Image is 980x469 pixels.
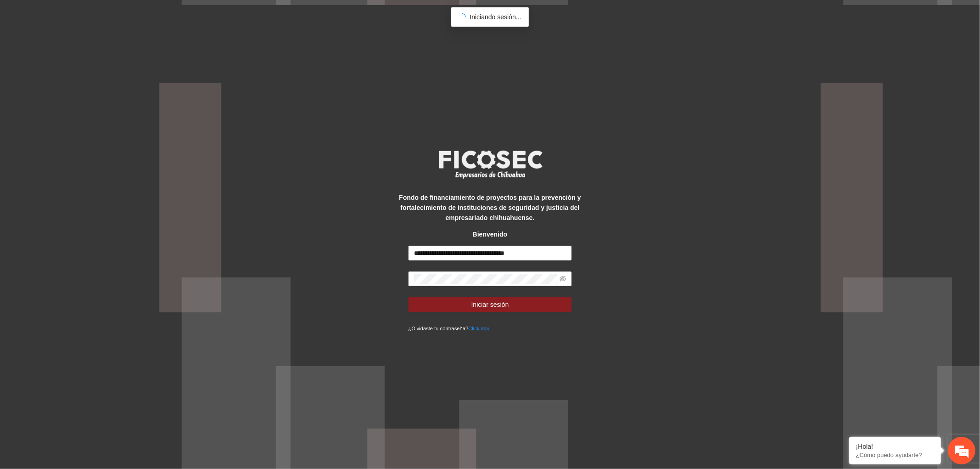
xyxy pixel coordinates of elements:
[471,299,509,310] span: Iniciar sesión
[399,194,581,221] strong: Fondo de financiamiento de proyectos para la prevención y fortalecimiento de instituciones de seg...
[408,297,572,312] button: Iniciar sesión
[408,326,491,331] small: ¿Olvidaste tu contraseña?
[468,326,491,331] a: Click aqui
[53,123,127,215] span: Estamos en línea.
[433,147,548,181] img: logo
[48,47,154,59] div: Chatee con nosotros ahora
[151,5,173,27] div: Minimizar ventana de chat en vivo
[856,452,934,458] p: ¿Cómo puedo ayudarte?
[560,276,566,282] span: eye-invisible
[856,443,934,450] div: ¡Hola!
[473,231,507,238] strong: Bienvenido
[459,13,467,21] span: loading
[5,251,175,283] textarea: Escriba su mensaje y pulse “Intro”
[470,13,521,21] span: Iniciando sesión...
